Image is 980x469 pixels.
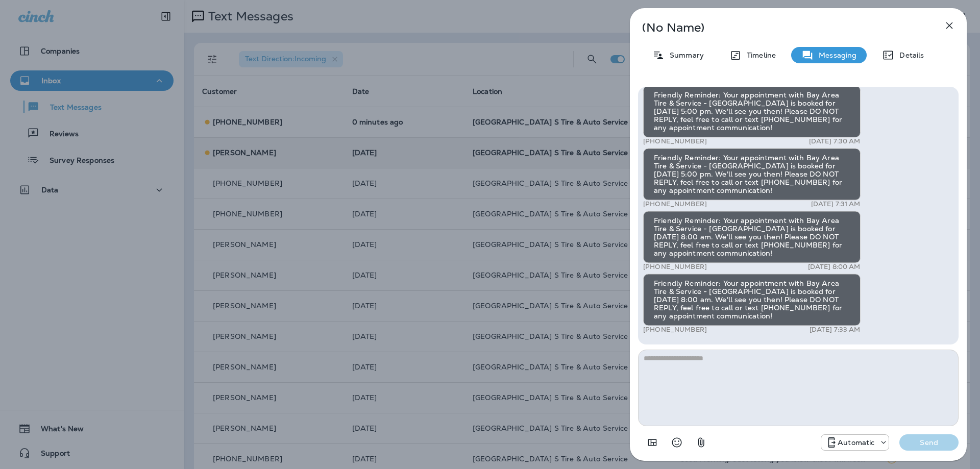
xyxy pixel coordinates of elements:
[808,263,861,271] p: [DATE] 8:00 AM
[667,432,687,453] button: Select an emoji
[643,137,707,145] p: [PHONE_NUMBER]
[643,148,861,200] div: Friendly Reminder: Your appointment with Bay Area Tire & Service - [GEOGRAPHIC_DATA] is booked fo...
[810,326,861,334] p: [DATE] 7:33 AM
[642,432,663,453] button: Add in a premade template
[838,438,874,447] p: Automatic
[643,200,707,208] p: [PHONE_NUMBER]
[814,51,856,59] p: Messaging
[811,200,861,208] p: [DATE] 7:31 AM
[809,137,861,145] p: [DATE] 7:30 AM
[894,51,924,59] p: Details
[643,326,707,334] p: [PHONE_NUMBER]
[643,263,707,271] p: [PHONE_NUMBER]
[742,51,776,59] p: Timeline
[643,85,861,137] div: Friendly Reminder: Your appointment with Bay Area Tire & Service - [GEOGRAPHIC_DATA] is booked fo...
[642,23,921,32] p: (No Name)
[643,274,861,326] div: Friendly Reminder: Your appointment with Bay Area Tire & Service - [GEOGRAPHIC_DATA] is booked fo...
[665,51,704,59] p: Summary
[643,211,861,263] div: Friendly Reminder: Your appointment with Bay Area Tire & Service - [GEOGRAPHIC_DATA] is booked fo...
